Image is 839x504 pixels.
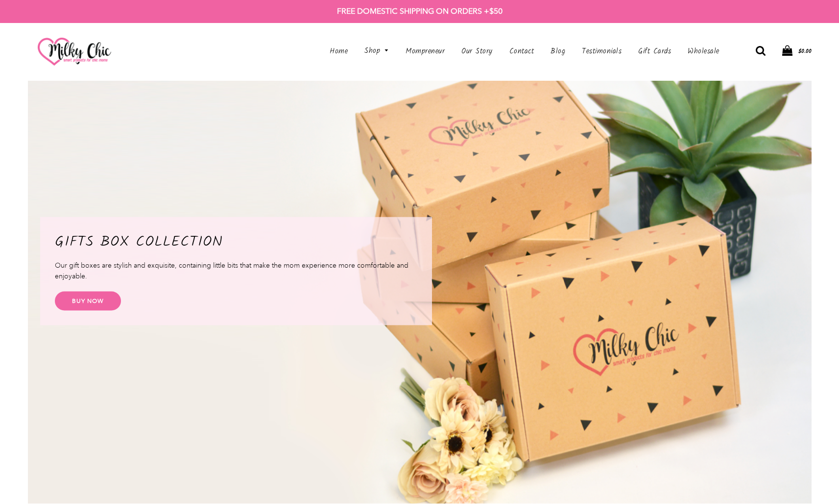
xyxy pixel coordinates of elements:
strong: FREE DOMESTIC SHIPPING ON ORDERS +$50 [337,6,503,16]
a: Blog [543,41,573,63]
a: Home [322,41,355,63]
p: Our gift boxes are stylish and exquisite, containing little bits that make the mom experience mor... [55,259,417,281]
a: Gift Cards [631,41,678,63]
a: BUY NOW [55,291,121,310]
span: $0.00 [798,46,812,56]
a: Mompreneur [398,41,452,63]
a: Contact [502,41,542,63]
a: $0.00 [782,45,812,58]
a: Testimonials [575,41,629,63]
h2: GIFTS BOX COLLECTION [55,231,417,252]
img: milkychic [38,38,111,66]
a: Wholesale [680,41,719,63]
a: Our Story [454,41,500,63]
a: Shop [357,40,396,62]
